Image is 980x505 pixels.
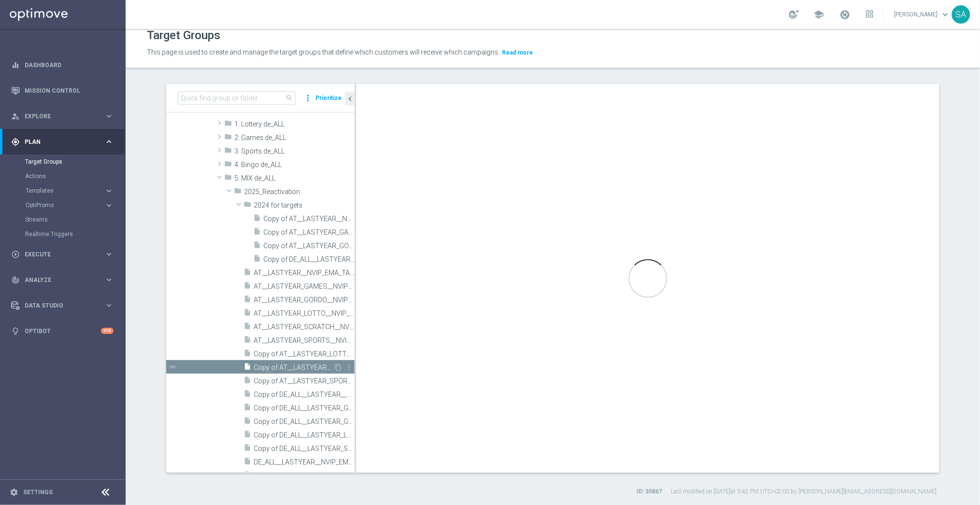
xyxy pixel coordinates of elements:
[104,137,114,146] i: keyboard_arrow_right
[25,201,114,209] button: OptiPromo keyboard_arrow_right
[894,7,952,22] a: [PERSON_NAME]keyboard_arrow_down
[254,445,355,453] span: Copy of DE_ALL__LASTYEAR_SCRATCH__NVIP_EMA_TAC_MIX
[224,133,232,144] i: folder
[234,174,355,182] span: 5. MIX de_ALL
[263,255,355,264] span: Copy of DE_ALL__LASTYEAR_SPORTS__NVIP_EMA_TAC_MIX
[25,172,101,180] a: Actions
[814,9,824,20] span: school
[25,318,101,344] a: Optibot
[11,250,20,259] i: play_circle_outline
[254,269,355,277] span: AT__LASTYEAR__NVIP_EMA_TAC_MIX
[254,350,355,358] span: Copy of AT__LASTYEAR_LOTTO__NVIP_EMA_TAC_MIX
[11,276,114,284] button: track_changes Analyze keyboard_arrow_right
[244,295,251,306] i: insert_drive_file
[244,403,251,414] i: insert_drive_file
[244,430,251,441] i: insert_drive_file
[254,282,355,291] span: AT__LASTYEAR_GAMES__NVIP_EMA_TAC_MIX
[104,301,114,310] i: keyboard_arrow_right
[25,187,114,195] button: Templates keyboard_arrow_right
[334,364,342,371] i: Duplicate Target group
[253,241,261,252] i: insert_drive_file
[345,364,353,371] i: more_vert
[244,390,251,401] i: insert_drive_file
[234,161,355,169] span: 4. Bingo de_ALL
[11,112,104,121] div: Explore
[224,119,232,130] i: folder
[254,404,355,412] span: Copy of DE_ALL__LASTYEAR_GAMES__NVIP_EMA_TAC_MIX
[11,276,20,284] i: track_changes
[254,472,355,480] span: DE_ALL__LASTYEAR_GAMES__NVIP_EMA_TAC_MIX
[25,277,104,283] span: Analyze
[244,336,251,347] i: insert_drive_file
[345,92,355,105] button: chevron_left
[244,471,251,482] i: insert_drive_file
[234,134,355,142] span: 2. Games de_ALL
[25,52,114,78] a: Dashboard
[11,327,20,336] i: lightbulb
[636,488,662,496] label: ID: 30867
[244,349,251,360] i: insert_drive_file
[254,296,355,304] span: AT__LASTYEAR_GORDO__NVIP_EMA_TAC_MIX
[254,309,355,318] span: AT__LASTYEAR_LOTTO__NVIP_EMA_TAC_MIX
[263,215,355,223] span: Copy of AT__LASTYEAR__NVIP_EMA_TAC_MIX
[244,309,251,320] i: insert_drive_file
[25,252,104,257] span: Execute
[234,120,355,128] span: 1. Lottery de_ALL
[254,391,355,399] span: Copy of DE_ALL__LASTYEAR__NVIP_EMA_TAC_MIX
[11,302,114,309] div: Data Studio keyboard_arrow_right
[244,200,251,211] i: folder
[11,327,114,335] div: lightbulb Optibot +10
[11,61,114,69] button: equalizer Dashboard
[25,139,104,145] span: Plan
[244,322,251,333] i: insert_drive_file
[11,52,114,78] div: Dashboard
[940,9,951,20] span: keyboard_arrow_down
[25,78,114,103] a: Mission Control
[26,202,95,208] span: OptiPromo
[263,242,355,250] span: Copy of AT__LASTYEAR_GORDO__NVIP_EMA_TAC_MIX
[25,212,125,227] div: Streams
[253,254,261,266] i: insert_drive_file
[11,251,114,258] div: play_circle_outline Execute keyboard_arrow_right
[147,28,220,42] h1: Target Groups
[244,281,251,293] i: insert_drive_file
[104,250,114,259] i: keyboard_arrow_right
[244,188,355,196] span: 2025_Reactivation
[263,228,355,237] span: Copy of AT__LASTYEAR_GAMES__NVIP_EMA_TAC_MIX
[671,488,937,496] label: Last modified on [DATE] at 3:42 PM UTC+02:00 by [PERSON_NAME][EMAIL_ADDRESS][DOMAIN_NAME]
[11,138,114,146] button: gps_fixed Plan keyboard_arrow_right
[178,91,296,105] input: Quick find group or folder
[11,276,104,284] div: Analyze
[25,169,125,183] div: Actions
[501,47,534,58] button: Read more
[26,188,104,194] div: Templates
[25,183,125,198] div: Templates
[254,418,355,426] span: Copy of DE_ALL__LASTYEAR_GORDO__NVIP_EMA_TAC_MIX
[286,94,293,102] span: search
[11,138,104,146] div: Plan
[25,198,125,212] div: OptiPromo
[244,376,251,387] i: insert_drive_file
[10,488,18,497] i: settings
[254,323,355,331] span: AT__LASTYEAR_SCRATCH__NVIP_EMA_TAC_MIX
[11,112,114,120] div: person_search Explore keyboard_arrow_right
[25,230,101,238] a: Realtime Triggers
[244,363,251,374] i: insert_drive_file
[314,92,343,105] button: Prioritize
[253,227,261,238] i: insert_drive_file
[104,201,114,210] i: keyboard_arrow_right
[11,112,20,121] i: person_search
[234,187,242,198] i: folder
[104,112,114,121] i: keyboard_arrow_right
[26,188,95,194] span: Templates
[254,458,355,466] span: DE_ALL__LASTYEAR__NVIP_EMA_TAC_MIX
[11,87,114,95] button: Mission Control
[11,250,104,259] div: Execute
[952,5,970,24] div: SA
[254,377,355,385] span: Copy of AT__LASTYEAR_SPORTS__NVIP_EMA_TAC_MIX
